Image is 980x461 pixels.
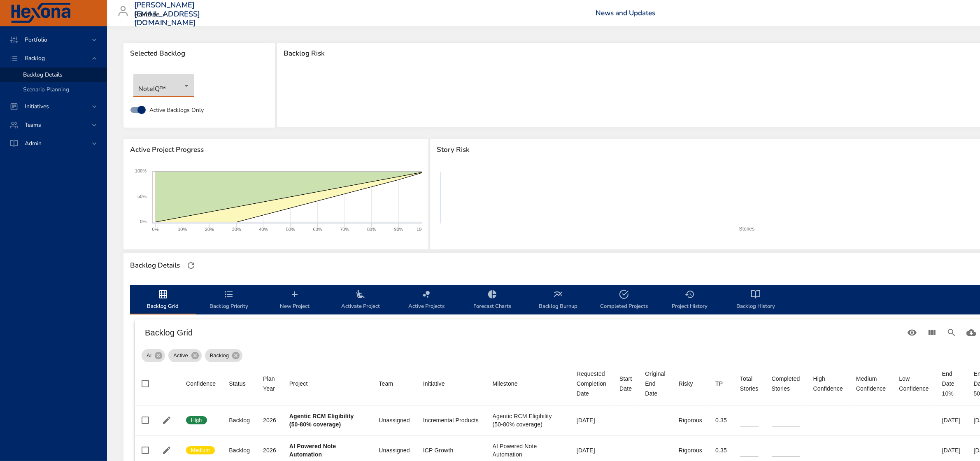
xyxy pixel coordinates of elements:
div: Backlog [229,446,250,454]
text: 50% [137,194,147,199]
div: Initiative [423,379,445,389]
text: 90% [394,227,403,232]
span: Admin [18,140,48,147]
span: Initiatives [18,102,56,110]
div: Team [379,379,393,389]
span: Active [168,352,193,360]
text: 100% [135,168,147,173]
div: Plan Year [263,374,276,393]
div: Sort [645,369,666,398]
div: AI [142,349,165,362]
span: Backlog Priority [201,289,257,311]
div: Sort [263,374,276,393]
span: Completed Projects [596,289,652,311]
div: Sort [423,379,445,389]
span: Backlog Burnup [530,289,586,311]
button: Search [942,323,961,342]
div: 0.35 [715,446,727,454]
div: Requested Completion Date [577,369,606,398]
div: [DATE] [577,446,606,454]
div: Sort [740,374,759,393]
div: Sort [679,379,693,389]
div: Sort [856,374,886,393]
text: 0% [152,227,159,232]
div: Completed Stories [772,374,800,393]
span: Backlog [18,54,51,62]
span: TP [715,379,727,389]
div: 0.35 [715,416,727,424]
h6: Backlog Grid [145,326,902,339]
span: Medium Confidence [856,374,886,393]
text: 0% [140,219,147,224]
h3: [PERSON_NAME][EMAIL_ADDRESS][DOMAIN_NAME] [134,1,200,28]
div: 2026 [263,416,276,424]
div: Active [168,349,201,362]
div: Sort [715,379,723,389]
text: 10% [178,227,187,232]
span: Backlog [205,352,234,360]
div: Low Confidence [899,374,929,393]
span: Teams [18,121,48,129]
span: AI [142,352,156,360]
b: AI Powered Note Automation [289,443,336,458]
span: Active Backlogs Only [149,106,204,114]
text: 40% [259,227,268,232]
button: Edit Project Details [161,414,173,426]
img: Hexona [10,3,72,23]
div: Sort [493,379,518,389]
text: 80% [367,227,376,232]
span: Activate Project [333,289,389,311]
span: Initiative [423,379,480,389]
div: Sort [813,374,843,393]
div: Milestone [493,379,518,389]
div: Sort [899,374,929,393]
text: 30% [232,227,241,232]
div: Incremental Products [423,416,480,424]
div: NoteIQ™ [133,74,194,97]
div: End Date 10% [942,369,961,398]
b: Agentic RCM Eligibility (50-80% coverage) [289,413,354,428]
span: Portfolio [18,36,54,44]
span: Scenario Planning [23,86,69,93]
text: 70% [340,227,349,232]
div: [DATE] [942,416,961,424]
text: 60% [313,227,322,232]
span: Forecast Charts [464,289,520,311]
span: Team [379,379,410,389]
div: High Confidence [813,374,843,393]
span: Risky [679,379,702,389]
div: Start Date [619,374,632,393]
div: [DATE] [942,446,961,454]
span: Medium [186,447,215,454]
span: Backlog Grid [135,289,191,311]
button: Refresh Page [185,259,197,272]
span: Active Projects [398,289,454,311]
div: TP [715,379,723,389]
span: High [186,417,207,424]
div: Sort [229,379,246,389]
div: Original End Date [645,369,666,398]
div: Raintree [134,8,170,21]
div: Unassigned [379,416,410,424]
div: AI Powered Note Automation [493,442,563,459]
div: Backlog Details [128,259,182,272]
span: Total Stories [740,374,759,393]
div: Sort [186,379,216,389]
span: New Project [267,289,323,311]
span: Project History [662,289,718,311]
div: Sort [289,379,308,389]
button: View Columns [922,323,942,342]
a: News and Updates [596,8,655,18]
div: Sort [577,369,606,398]
div: Sort [619,374,632,393]
span: Selected Backlog [130,49,269,58]
span: Backlog History [728,289,784,311]
span: Milestone [493,379,563,389]
div: Rigorous [679,446,702,454]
